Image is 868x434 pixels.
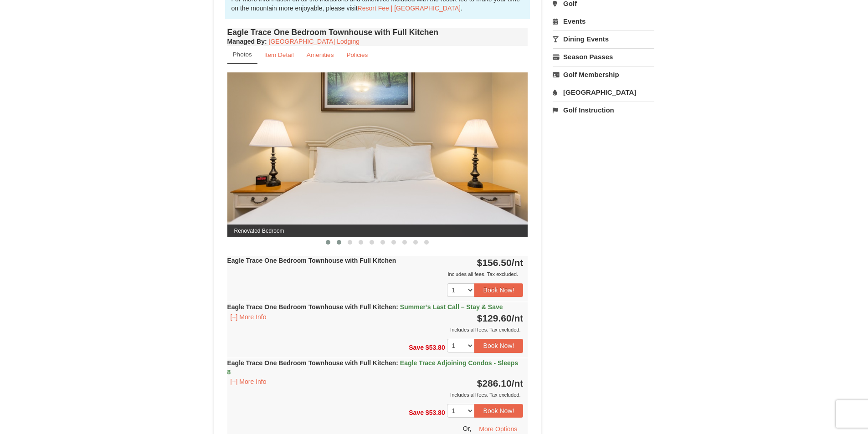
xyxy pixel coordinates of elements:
span: Summer’s Last Call – Stay & Save [400,303,503,311]
button: Book Now! [474,283,524,297]
span: Or, [463,425,472,432]
strong: $156.50 [477,257,524,268]
button: Book Now! [474,404,524,418]
small: Item Detail [264,51,294,58]
a: Season Passes [553,48,654,65]
span: /nt [512,378,524,388]
a: Events [553,13,654,30]
span: Managed By [227,38,265,45]
a: Golf Instruction [553,102,654,118]
a: [GEOGRAPHIC_DATA] [553,84,654,101]
span: Eagle Trace Adjoining Condos - Sleeps 8 [227,359,519,376]
span: : [396,303,398,311]
button: Book Now! [474,339,524,352]
span: Save [409,344,424,351]
strong: Eagle Trace One Bedroom Townhouse with Full Kitchen [227,303,503,311]
a: Dining Events [553,31,654,47]
a: Photos [227,46,257,64]
strong: Eagle Trace One Bedroom Townhouse with Full Kitchen [227,359,519,376]
a: [GEOGRAPHIC_DATA] Lodging [269,38,360,45]
span: /nt [512,313,524,323]
a: Resort Fee | [GEOGRAPHIC_DATA] [358,5,461,12]
img: Renovated Bedroom [227,72,528,237]
a: Item Detail [258,46,300,64]
strong: Eagle Trace One Bedroom Townhouse with Full Kitchen [227,257,396,264]
span: /nt [512,257,524,268]
a: Amenities [301,46,340,64]
span: $53.80 [426,344,445,351]
span: Renovated Bedroom [227,225,528,237]
span: $129.60 [477,313,512,323]
span: Save [409,408,424,416]
span: : [396,359,398,367]
span: $53.80 [426,408,445,416]
div: Includes all fees. Tax excluded. [227,325,524,334]
a: Policies [340,46,374,64]
a: Golf Membership [553,66,654,83]
small: Photos [233,51,252,58]
small: Amenities [307,51,334,58]
span: $286.10 [477,378,512,388]
h4: Eagle Trace One Bedroom Townhouse with Full Kitchen [227,28,528,37]
button: [+] More Info [227,377,270,387]
small: Policies [346,51,368,58]
div: Includes all fees. Tax excluded. [227,390,524,399]
button: [+] More Info [227,312,270,322]
div: Includes all fees. Tax excluded. [227,270,524,279]
strong: : [227,38,267,45]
